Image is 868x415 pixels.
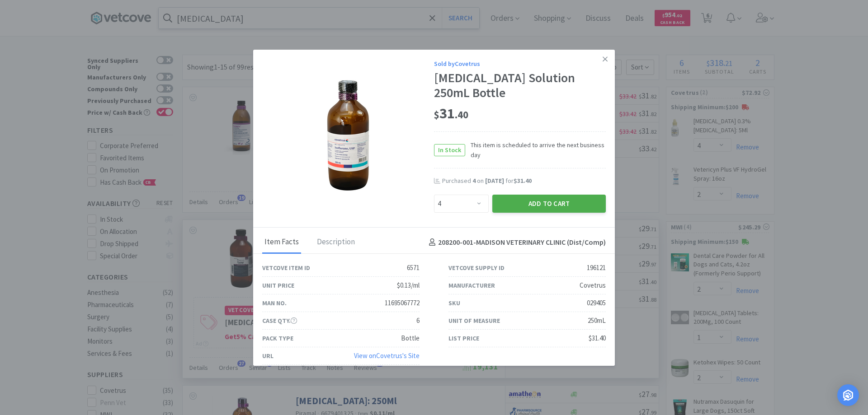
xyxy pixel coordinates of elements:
[448,333,479,343] div: List Price
[262,316,297,326] div: Case Qty.
[262,351,274,361] div: URL
[589,333,606,344] div: $31.40
[587,262,606,273] div: 196121
[448,316,500,326] div: Unit of Measure
[485,177,504,185] span: [DATE]
[580,280,606,291] div: Covetrus
[434,145,465,156] span: In Stock
[407,262,420,273] div: 6571
[385,298,420,308] div: 11695067772
[262,298,287,308] div: Man No.
[354,351,420,360] a: View onCovetrus's Site
[262,280,294,290] div: Unit Price
[434,108,439,121] span: $
[472,177,476,185] span: 4
[262,231,301,254] div: Item Facts
[587,298,606,308] div: 029405
[448,298,460,308] div: SKU
[434,70,606,101] div: [MEDICAL_DATA] Solution 250mL Bottle
[492,195,606,213] button: Add to Cart
[837,384,859,406] div: Open Intercom Messenger
[262,333,293,343] div: Pack Type
[401,333,420,344] div: Bottle
[397,280,420,291] div: $0.13/ml
[416,315,420,326] div: 6
[448,263,505,273] div: Vetcove Supply ID
[455,108,468,121] span: . 40
[262,263,310,273] div: Vetcove Item ID
[588,315,606,326] div: 250mL
[434,59,606,69] div: Sold by Covetrus
[448,280,495,290] div: Manufacturer
[442,177,606,186] div: Purchased on for
[434,104,468,122] span: 31
[315,231,357,254] div: Description
[514,177,532,185] span: $31.40
[425,237,606,248] h4: 208200-001 - MADISON VETERINARY CLINIC (Dist/Comp)
[465,140,606,160] span: This item is scheduled to arrive the next business day
[325,79,371,192] img: a6bf6207eb3e40b5a4d8add1b762330f_196121.png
